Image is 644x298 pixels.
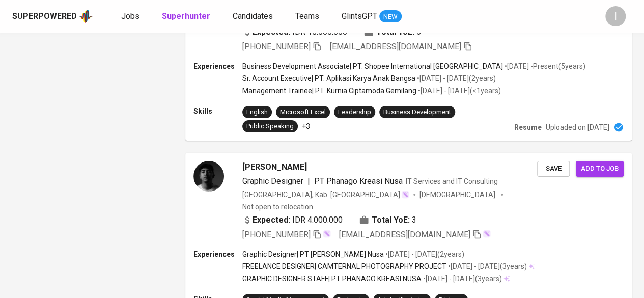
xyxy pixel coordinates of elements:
[307,175,310,187] span: |
[242,249,384,259] p: Graphic Designer | PT [PERSON_NAME] Nusa
[242,61,503,71] p: Business Development Associate | PT. Shopee International [GEOGRAPHIC_DATA]
[415,73,496,84] p: • [DATE] - [DATE] ( 2 years )
[193,161,224,192] img: 419d93d1a606953abb6ceeeaf010feac.jpg
[416,86,501,96] p: • [DATE] - [DATE] ( <1 years )
[339,230,470,239] span: [EMAIL_ADDRESS][DOMAIN_NAME]
[242,161,307,173] span: [PERSON_NAME]
[503,61,585,71] p: • [DATE] - Present ( 5 years )
[446,261,527,272] p: • [DATE] - [DATE] ( 3 years )
[314,176,403,186] span: PT Phanago Kreasi Nusa
[342,10,402,23] a: GlintsGPT NEW
[379,12,402,22] span: NEW
[246,107,268,117] div: English
[242,261,446,272] p: FREELANCE DESIGNER | CAMTERNAL PHOTOGRAPHY PROJECT
[242,42,311,51] span: [PHONE_NUMBER]
[323,230,331,238] img: magic_wand.svg
[253,214,290,226] b: Expected:
[422,274,502,284] p: • [DATE] - [DATE] ( 3 years )
[121,10,142,23] a: Jobs
[483,230,491,238] img: magic_wand.svg
[542,163,565,175] span: Save
[193,106,242,116] p: Skills
[295,10,321,23] a: Teams
[338,107,371,117] div: Leadership
[162,10,212,23] a: Superhunter
[242,73,415,84] p: Sr. Account Executive | PT. Aplikasi Karya Anak Bangsa
[537,161,570,177] button: Save
[330,42,461,51] span: [EMAIL_ADDRESS][DOMAIN_NAME]
[121,11,139,21] span: Jobs
[246,122,294,131] div: Public Speaking
[233,10,275,23] a: Candidates
[401,191,409,199] img: magic_wand.svg
[12,9,93,24] a: Superpoweredapp logo
[514,122,542,132] p: Resume
[193,249,242,259] p: Experiences
[383,107,451,117] div: Business Development
[372,214,410,226] b: Total YoE:
[302,121,310,131] p: +3
[79,9,93,24] img: app logo
[193,61,242,71] p: Experiences
[384,249,464,259] p: • [DATE] - [DATE] ( 2 years )
[242,202,313,212] p: Not open to relocation
[12,11,77,22] div: Superpowered
[242,86,416,96] p: Management Trainee | PT. Kurnia Ciptamoda Gemilang
[576,161,624,177] button: Add to job
[242,176,303,186] span: Graphic Designer
[406,177,498,185] span: IT Services and IT Consulting
[162,11,210,21] b: Superhunter
[242,214,343,226] div: IDR 4.000.000
[605,6,626,26] div: I
[295,11,319,21] span: Teams
[233,11,273,21] span: Candidates
[581,163,619,175] span: Add to job
[280,107,326,117] div: Microsoft Excel
[419,189,497,200] span: [DEMOGRAPHIC_DATA]
[546,122,609,132] p: Uploaded on [DATE]
[242,230,311,239] span: [PHONE_NUMBER]
[242,274,422,284] p: GRAPHIC DESIGNER STAFF | PT PHANAGO KREASI NUSA
[242,189,409,200] div: [GEOGRAPHIC_DATA], Kab. [GEOGRAPHIC_DATA]
[412,214,416,226] span: 3
[342,11,377,21] span: GlintsGPT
